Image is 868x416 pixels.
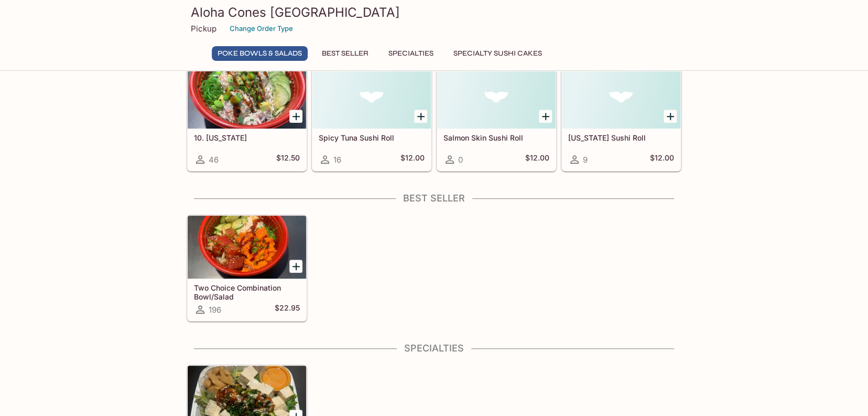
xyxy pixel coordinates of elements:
p: Pickup [191,24,216,34]
a: Two Choice Combination Bowl/Salad196$22.95 [187,215,307,321]
h5: Spicy Tuna Sushi Roll [319,133,425,142]
button: Add 10. California [289,110,302,123]
h3: Aloha Cones [GEOGRAPHIC_DATA] [191,4,677,20]
span: 16 [333,155,341,165]
a: 10. [US_STATE]46$12.50 [187,65,307,171]
button: Add Salmon Skin Sushi Roll [539,110,552,123]
a: Spicy Tuna Sushi Roll16$12.00 [312,65,431,171]
span: 9 [583,155,588,165]
h5: $12.00 [525,153,549,166]
button: Specialties [383,46,439,61]
span: 46 [209,155,219,165]
div: California Sushi Roll [562,66,680,129]
h5: 10. [US_STATE] [194,133,300,142]
div: Salmon Skin Sushi Roll [437,66,556,129]
h5: Two Choice Combination Bowl/Salad [194,283,300,301]
button: Best Seller [316,46,374,61]
h5: [US_STATE] Sushi Roll [568,133,674,142]
span: 196 [209,305,221,315]
h4: Specialties [187,343,681,354]
button: Poke Bowls & Salads [212,46,308,61]
a: Salmon Skin Sushi Roll0$12.00 [437,65,556,171]
button: Add California Sushi Roll [664,110,677,123]
button: Add Spicy Tuna Sushi Roll [414,110,427,123]
div: Spicy Tuna Sushi Roll [312,66,431,129]
div: Two Choice Combination Bowl/Salad [188,216,306,279]
button: Add Two Choice Combination Bowl/Salad [289,260,302,273]
div: 10. California [188,66,306,129]
h5: $12.00 [650,153,674,166]
h5: $12.00 [400,153,425,166]
h5: Salmon Skin Sushi Roll [443,133,549,142]
button: Specialty Sushi Cakes [448,46,548,61]
h5: $22.95 [275,303,300,316]
h4: Best Seller [187,193,681,204]
span: 0 [458,155,463,165]
h5: $12.50 [276,153,300,166]
button: Change Order Type [225,20,298,37]
a: [US_STATE] Sushi Roll9$12.00 [561,65,681,171]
